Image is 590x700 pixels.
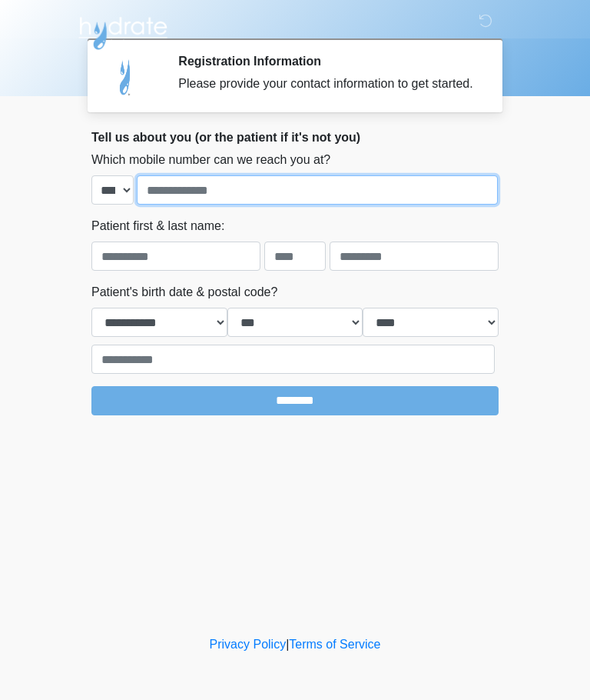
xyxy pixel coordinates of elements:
[178,75,476,93] div: Please provide your contact information to get started.
[289,638,380,651] a: Terms of Service
[286,638,289,651] a: |
[76,12,170,51] img: Hydrate IV Bar - Arcadia Logo
[91,130,499,145] h2: Tell us about you (or the patient if it's not you)
[91,283,277,302] label: Patient's birth date & postal code?
[103,54,149,100] img: Agent Avatar
[91,151,330,169] label: Which mobile number can we reach you at?
[210,638,287,651] a: Privacy Policy
[91,217,224,235] label: Patient first & last name:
